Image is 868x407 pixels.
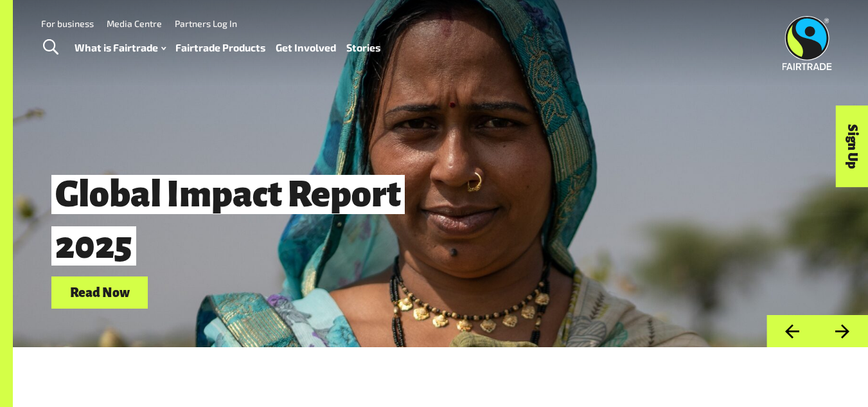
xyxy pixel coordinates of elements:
a: Toggle Search [35,32,66,64]
a: Get Involved [276,39,336,57]
a: Stories [346,39,380,57]
a: Fairtrade Products [175,39,265,57]
a: What is Fairtrade [75,39,166,57]
button: Next [817,315,868,348]
img: Fairtrade Australia New Zealand logo [783,16,832,70]
a: For business [41,18,94,29]
a: Read Now [51,276,148,309]
span: Global Impact Report 2025 [51,175,405,266]
a: Partners Log In [175,18,237,29]
a: Media Centre [107,18,162,29]
button: Previous [766,315,817,348]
